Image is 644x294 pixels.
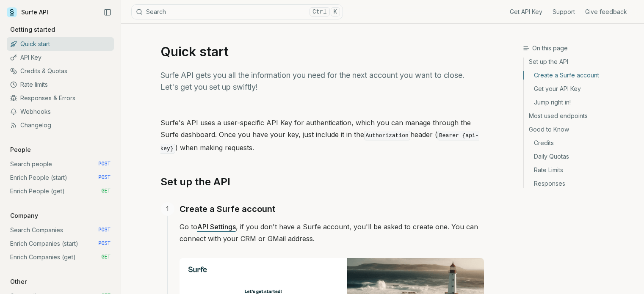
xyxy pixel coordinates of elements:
kbd: K [331,7,340,16]
span: GET [101,188,111,195]
a: Webhooks [7,105,114,118]
h3: On this page [523,44,637,52]
a: Enrich Companies (start) POST [7,237,114,250]
button: Collapse Sidebar [101,6,114,19]
p: Go to , if you don't have a Surfe account, you'll be asked to create one. You can connect with yo... [180,221,484,245]
a: Good to Know [524,123,637,136]
p: People [7,146,34,154]
a: Support [553,8,575,16]
a: Create a Surfe account [180,202,275,216]
a: Get API Key [510,8,542,16]
p: Surfe's API uses a user-specific API Key for authentication, which you can manage through the Sur... [160,117,484,155]
a: Give feedback [585,8,627,16]
a: Jump right in! [524,96,637,109]
a: Rate limits [7,78,114,91]
a: Most used endpoints [524,109,637,123]
h1: Quick start [160,44,484,59]
kbd: Ctrl [310,7,330,16]
p: Surfe API gets you all the information you need for the next account you want to close. Let's get... [160,69,484,93]
span: POST [98,227,111,234]
a: Credits & Quotas [7,64,114,78]
a: Set up the API [160,175,230,189]
a: Create a Surfe account [524,69,637,82]
span: POST [98,240,111,247]
a: Search Companies POST [7,223,114,237]
a: API Key [7,51,114,64]
a: Enrich People (start) POST [7,171,114,184]
a: Changelog [7,118,114,132]
a: Rate Limits [524,163,637,177]
a: Search people POST [7,157,114,171]
p: Other [7,278,30,286]
a: Quick start [7,37,114,51]
a: Responses & Errors [7,91,114,105]
a: Set up the API [524,58,637,69]
a: Daily Quotas [524,150,637,163]
span: POST [98,174,111,181]
a: Surfe API [7,6,48,19]
code: Authorization [364,131,410,140]
a: Get your API Key [524,82,637,96]
a: Enrich Companies (get) GET [7,250,114,264]
p: Company [7,212,41,220]
a: Enrich People (get) GET [7,184,114,198]
a: Responses [524,177,637,188]
a: API Settings [197,223,236,231]
p: Getting started [7,25,58,34]
span: GET [101,254,111,261]
span: POST [98,161,111,168]
button: SearchCtrlK [131,4,343,19]
a: Credits [524,136,637,150]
